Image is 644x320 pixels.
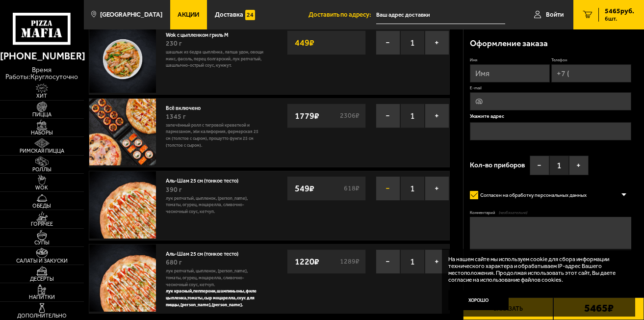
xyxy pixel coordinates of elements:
img: 15daf4d41897b9f0e9f617042186c801.svg [245,10,256,20]
span: 1 [400,30,425,55]
button: − [376,30,400,55]
label: Имя [470,57,550,63]
button: + [425,176,449,201]
input: @ [470,92,631,110]
strong: 449 ₽ [292,33,317,52]
strong: сыр моцарелла, [204,295,237,300]
span: Войти [546,11,564,18]
strong: [PERSON_NAME]. [212,302,243,307]
button: Хорошо [448,290,509,310]
span: Кол-во приборов [470,162,525,169]
button: + [425,249,449,274]
span: 5465 руб. [605,8,634,15]
s: 2306 ₽ [339,112,361,119]
strong: соус для пиццы, [166,295,255,307]
p: На нашем сайте мы используем cookie для сбора информации технического характера и обрабатываем IP... [448,256,622,284]
p: шашлык из бедра цыплёнка, лапша удон, овощи микс, фасоль, перец болгарский, лук репчатый, шашлычн... [166,49,264,69]
button: − [376,176,400,201]
p: Укажите адрес [470,114,631,119]
label: E-mail [470,85,631,91]
p: лук репчатый, цыпленок, [PERSON_NAME], томаты, огурец, моцарелла, сливочно-чесночный соус, кетчуп. [166,268,264,288]
span: 1 [400,249,425,274]
a: Аль-Шам 25 см (тонкое тесто) [166,176,245,184]
strong: томаты, [187,295,204,300]
strong: лук красный, [166,289,193,293]
span: [GEOGRAPHIC_DATA] [100,11,162,18]
strong: шампиньоны, [217,289,246,293]
label: Комментарий [470,210,631,215]
a: Аль-Шам 25 см (тонкое тесто) [166,249,245,257]
button: + [425,30,449,55]
span: (необязательно) [499,210,527,215]
button: − [376,104,400,128]
span: 1 [549,156,569,175]
a: Всё включено [166,103,207,111]
a: Wok с цыпленком гриль M [166,30,235,38]
strong: 1220 ₽ [292,252,322,271]
input: Имя [470,64,550,82]
span: 6 шт. [605,16,634,22]
input: Ваш адрес доставки [376,6,505,24]
button: − [376,249,400,274]
s: 1289 ₽ [339,258,361,265]
label: Согласен на обработку персональных данных [470,188,593,202]
strong: 1779 ₽ [292,107,322,125]
span: 390 г [166,186,182,194]
button: − [530,156,549,175]
strong: [PERSON_NAME], [180,302,212,307]
s: 618 ₽ [343,185,361,192]
h3: Оформление заказа [470,39,548,48]
span: Акции [178,11,199,18]
span: Доставка [215,11,243,18]
strong: 549 ₽ [292,179,317,198]
span: Доставить по адресу: [309,11,376,18]
input: +7 ( [551,64,631,82]
button: + [569,156,589,175]
span: 1 [400,104,425,128]
span: 1 [400,176,425,201]
strong: пепперони, [193,289,217,293]
span: 230 г [166,39,182,48]
p: лук репчатый, цыпленок, [PERSON_NAME], томаты, огурец, моцарелла, сливочно-чесночный соус, кетчуп. [166,195,264,215]
span: 680 г [166,258,182,267]
p: Запечённый ролл с тигровой креветкой и пармезаном, Эби Калифорния, Фермерская 25 см (толстое с сы... [166,122,264,149]
span: 1345 г [166,112,186,121]
label: Телефон [551,57,631,63]
button: + [425,104,449,128]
